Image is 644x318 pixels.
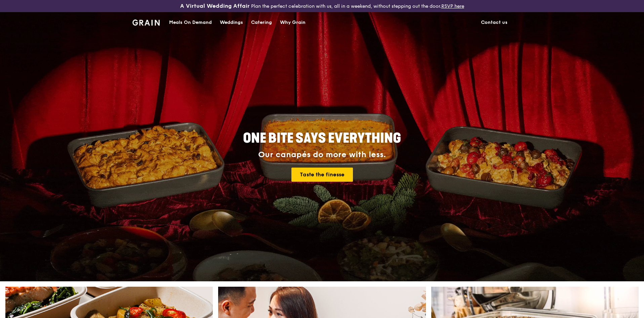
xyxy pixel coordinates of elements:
[477,12,512,33] a: Contact us
[132,20,160,26] img: Grain
[276,12,310,33] a: Why Grain
[243,130,401,146] span: ONE BITE SAYS EVERYTHING
[220,12,243,33] div: Weddings
[251,12,272,33] div: Catering
[247,12,276,33] a: Catering
[216,12,247,33] a: Weddings
[132,12,160,32] a: GrainGrain
[291,168,353,182] a: Taste the finesse
[280,12,306,33] div: Why Grain
[441,3,464,9] a: RSVP here
[128,3,516,9] div: Plan the perfect celebration with us, all in a weekend, without stepping out the door.
[201,150,443,160] div: Our canapés do more with less.
[180,3,250,9] h3: A Virtual Wedding Affair
[169,12,212,33] div: Meals On Demand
